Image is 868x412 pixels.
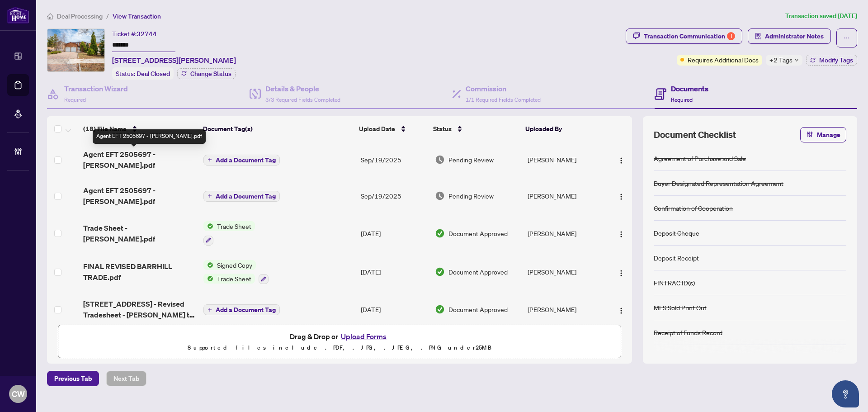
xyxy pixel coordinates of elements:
[355,116,429,142] th: Upload Date
[614,265,628,279] button: Logo
[57,12,103,20] span: Deal Processing
[819,57,853,63] span: Modify Tags
[654,178,783,188] div: Buyer Designated Representation Agreement
[524,142,606,178] td: [PERSON_NAME]
[83,185,196,207] span: Agent EFT 2505697 - [PERSON_NAME].pdf
[213,274,255,284] span: Trade Sheet
[83,298,196,320] span: [STREET_ADDRESS] - Revised Tradesheet - [PERSON_NAME] to review.pdf
[524,253,606,292] td: [PERSON_NAME]
[832,380,859,407] button: Open asap
[208,157,212,162] span: plus
[654,128,736,141] span: Document Checklist
[448,304,508,314] span: Document Approved
[208,308,212,312] span: plus
[727,32,735,40] div: 1
[216,193,276,199] span: Add a Document Tag
[203,303,280,315] button: Add a Document Tag
[47,29,104,71] img: IMG-N12083488_1.jpg
[614,302,628,317] button: Logo
[524,214,606,253] td: [PERSON_NAME]
[83,261,196,283] span: FINAL REVISED BARRHILL TRADE.pdf
[466,96,541,103] span: 1/1 Required Fields Completed
[203,191,280,202] button: Add a Document Tag
[359,124,395,134] span: Upload Date
[203,260,269,284] button: Status IconSigned CopyStatus IconTrade Sheet
[817,128,840,142] span: Manage
[524,291,606,327] td: [PERSON_NAME]
[208,194,212,198] span: plus
[203,154,280,166] button: Add a Document Tag
[765,29,824,43] span: Administrator Notes
[265,83,340,94] h4: Details & People
[64,83,128,94] h4: Transaction Wizard
[80,116,199,142] th: (18) File Name
[614,226,628,241] button: Logo
[93,129,206,144] div: Agent EFT 2505697 - [PERSON_NAME].pdf
[47,371,99,386] button: Previous Tab
[338,331,389,342] button: Upload Forms
[83,223,196,244] span: Trade Sheet - [PERSON_NAME].pdf
[429,116,522,142] th: Status
[216,307,276,313] span: Add a Document Tag
[357,291,431,327] td: [DATE]
[448,155,494,165] span: Pending Review
[83,149,196,170] span: Agent EFT 2505697 - [PERSON_NAME].pdf
[203,221,255,246] button: Status IconTrade Sheet
[688,55,759,65] span: Requires Additional Docs
[54,371,92,386] span: Previous Tab
[213,260,256,270] span: Signed Copy
[83,124,127,134] span: (18) File Name
[137,70,170,78] span: Deal Closed
[806,55,857,66] button: Modify Tags
[213,221,255,231] span: Trade Sheet
[112,67,174,80] div: Status:
[290,331,389,342] span: Drag & Drop or
[203,260,213,270] img: Status Icon
[654,303,707,313] div: MLS Sold Print Out
[844,35,850,41] span: ellipsis
[47,13,53,19] span: home
[614,189,628,203] button: Logo
[654,153,746,163] div: Agreement of Purchase and Sale
[748,28,831,44] button: Administrator Notes
[618,231,625,238] img: Logo
[113,12,161,20] span: View Transaction
[644,29,735,43] div: Transaction Communication
[654,228,699,238] div: Deposit Cheque
[618,270,625,277] img: Logo
[203,304,280,315] button: Add a Document Tag
[177,68,236,79] button: Change Status
[448,191,494,201] span: Pending Review
[7,7,29,24] img: logo
[448,267,508,277] span: Document Approved
[654,203,733,213] div: Confirmation of Cooperation
[794,58,799,62] span: down
[671,83,708,94] h4: Documents
[614,152,628,167] button: Logo
[618,157,625,164] img: Logo
[265,96,340,103] span: 3/3 Required Fields Completed
[433,124,452,134] span: Status
[448,228,508,238] span: Document Approved
[137,30,157,38] span: 32744
[216,157,276,163] span: Add a Document Tag
[435,267,445,277] img: Document Status
[755,33,761,39] span: solution
[466,83,541,94] h4: Commission
[626,28,742,44] button: Transaction Communication1
[357,178,431,214] td: Sep/19/2025
[58,325,621,359] span: Drag & Drop orUpload FormsSupported files include .PDF, .JPG, .JPEG, .PNG under25MB
[435,228,445,238] img: Document Status
[435,304,445,314] img: Document Status
[435,191,445,201] img: Document Status
[522,116,603,142] th: Uploaded By
[203,274,213,284] img: Status Icon
[435,155,445,165] img: Document Status
[199,116,355,142] th: Document Tag(s)
[106,11,109,21] li: /
[618,307,625,314] img: Logo
[654,253,699,263] div: Deposit Receipt
[618,193,625,200] img: Logo
[12,388,25,400] span: CW
[785,11,857,21] article: Transaction saved [DATE]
